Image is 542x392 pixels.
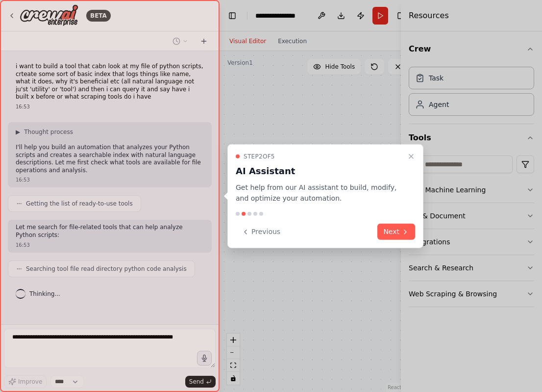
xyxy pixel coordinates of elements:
button: Close walkthrough [405,150,417,162]
span: Step 2 of 5 [244,152,275,160]
p: Get help from our AI assistant to build, modify, and optimize your automation. [236,182,403,204]
button: Previous [236,224,286,240]
button: Hide left sidebar [225,9,239,23]
h3: AI Assistant [236,164,403,178]
button: Next [377,224,415,240]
